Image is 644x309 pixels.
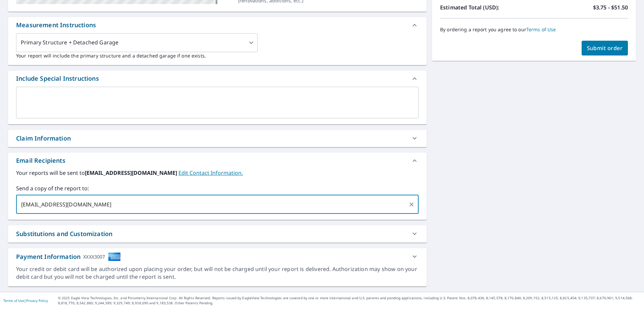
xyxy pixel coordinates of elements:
[8,153,427,169] div: Email Recipients
[16,229,112,238] div: Substitutions and Customization
[582,41,628,55] button: Submit order
[85,169,178,177] b: [EMAIL_ADDRESS][DOMAIN_NAME]
[3,298,24,303] a: Terms of Use
[16,33,258,52] div: Primary Structure + Detached Garage
[108,252,121,261] img: cardImage
[58,296,641,306] p: © 2025 Eagle View Technologies, Inc. and Pictometry International Corp. All Rights Reserved. Repo...
[16,156,65,165] div: Email Recipients
[16,134,71,143] div: Claim Information
[587,44,623,52] span: Submit order
[16,265,419,281] div: Your credit or debit card will be authorized upon placing your order, but will not be charged unt...
[8,71,427,87] div: Include Special Instructions
[8,248,427,265] div: Payment InformationXXXX3007cardImage
[16,184,419,192] label: Send a copy of the report to:
[526,26,556,33] a: Terms of Use
[26,298,48,303] a: Privacy Policy
[8,225,427,242] div: Substitutions and Customization
[8,130,427,147] div: Claim Information
[178,169,243,177] a: EditContactInfo
[16,169,419,177] label: Your reports will be sent to
[16,252,121,261] div: Payment Information
[440,27,628,33] p: By ordering a report you agree to our
[16,21,96,30] div: Measurement Instructions
[16,52,419,59] p: Your report will include the primary structure and a detached garage if one exists.
[83,252,105,261] div: XXXX3007
[593,3,628,11] p: $3.75 - $51.50
[16,74,99,83] div: Include Special Instructions
[440,3,534,11] p: Estimated Total (USD):
[407,200,416,209] button: Clear
[8,17,427,33] div: Measurement Instructions
[3,299,48,303] p: |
